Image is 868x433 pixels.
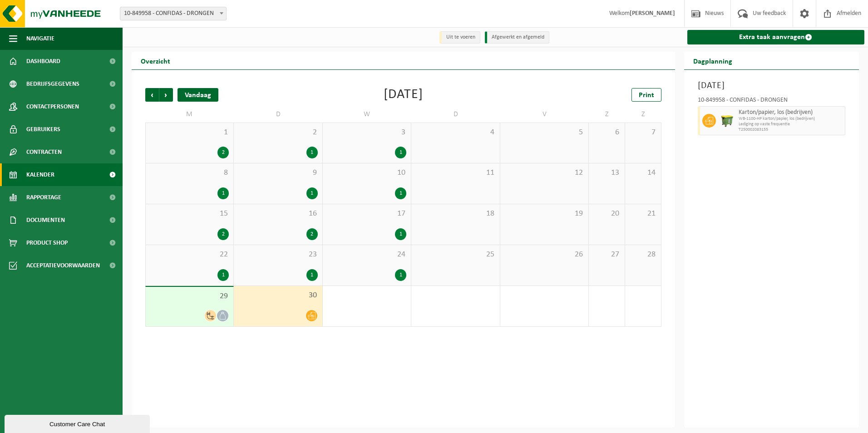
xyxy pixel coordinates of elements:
[395,147,406,158] div: 1
[306,228,318,240] div: 2
[238,168,317,178] span: 9
[720,114,734,128] img: WB-1100-HPE-GN-50
[630,128,656,138] span: 7
[5,413,152,433] iframe: chat widget
[26,73,79,95] span: Bedrijfsgegevens
[132,52,179,69] h2: Overzicht
[687,30,865,44] a: Extra taak aanvragen
[593,128,620,138] span: 6
[217,147,229,158] div: 2
[26,254,100,277] span: Acceptatievoorwaarden
[505,128,584,138] span: 5
[178,88,218,102] div: Vandaag
[26,231,68,254] span: Product Shop
[323,106,411,123] td: W
[306,269,318,281] div: 1
[150,250,229,260] span: 22
[505,168,584,178] span: 12
[238,209,317,219] span: 16
[384,88,423,102] div: [DATE]
[26,27,54,50] span: Navigatie
[395,269,406,281] div: 1
[505,250,584,260] span: 26
[120,7,226,20] span: 10-849958 - CONFIDAS - DRONGEN
[500,106,589,123] td: V
[26,141,62,163] span: Contracten
[439,31,480,44] li: Uit te voeren
[150,128,229,138] span: 1
[234,106,322,123] td: D
[26,186,61,209] span: Rapportage
[395,228,406,240] div: 1
[416,128,495,138] span: 4
[630,209,656,219] span: 21
[631,88,661,102] a: Print
[327,128,406,138] span: 3
[306,187,318,199] div: 1
[416,168,495,178] span: 11
[327,168,406,178] span: 10
[26,50,60,73] span: Dashboard
[505,209,584,219] span: 19
[485,31,549,44] li: Afgewerkt en afgemeld
[630,168,656,178] span: 14
[411,106,500,123] td: D
[698,79,846,93] h3: [DATE]
[217,269,229,281] div: 1
[327,250,406,260] span: 24
[395,187,406,199] div: 1
[150,209,229,219] span: 15
[238,250,317,260] span: 23
[625,106,661,123] td: Z
[593,209,620,219] span: 20
[238,290,317,300] span: 30
[593,168,620,178] span: 13
[416,250,495,260] span: 25
[327,209,406,219] span: 17
[26,118,60,141] span: Gebruikers
[698,97,846,106] div: 10-849958 - CONFIDAS - DRONGEN
[416,209,495,219] span: 18
[120,7,227,20] span: 10-849958 - CONFIDAS - DRONGEN
[217,187,229,199] div: 1
[238,128,317,138] span: 2
[639,92,654,99] span: Print
[145,88,159,102] span: Vorige
[26,163,54,186] span: Kalender
[684,52,741,69] h2: Dagplanning
[26,95,79,118] span: Contactpersonen
[159,88,173,102] span: Volgende
[26,209,65,231] span: Documenten
[739,127,843,133] span: T250002083155
[630,250,656,260] span: 28
[593,250,620,260] span: 27
[150,291,229,301] span: 29
[150,168,229,178] span: 8
[306,147,318,158] div: 1
[739,109,843,116] span: Karton/papier, los (bedrijven)
[739,116,843,122] span: WB-1100-HP karton/papier, los (bedrijven)
[589,106,625,123] td: Z
[145,106,234,123] td: M
[739,122,843,127] span: Lediging op vaste frequentie
[217,228,229,240] div: 2
[630,10,675,17] strong: [PERSON_NAME]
